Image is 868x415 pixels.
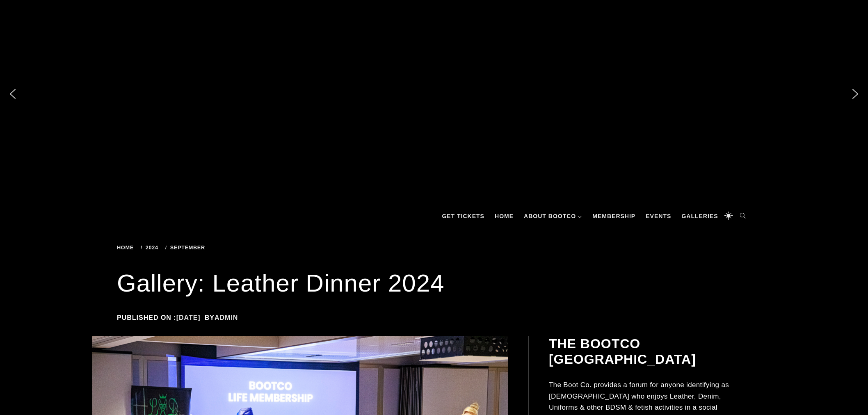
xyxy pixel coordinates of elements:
a: Home [117,244,137,251]
span: Published on : [117,314,205,321]
div: Breadcrumbs [117,245,314,251]
span: by [205,314,242,321]
a: GET TICKETS [438,204,489,228]
a: Galleries [677,204,722,228]
h2: The BootCo [GEOGRAPHIC_DATA] [549,336,750,367]
img: next arrow [849,87,862,100]
a: September [165,244,208,251]
img: previous arrow [6,87,19,100]
a: About BootCo [520,204,586,228]
a: Events [642,204,675,228]
a: Home [491,204,518,228]
a: 2024 [141,244,161,251]
a: [DATE] [176,314,201,321]
a: Membership [588,204,640,228]
h1: Gallery: Leather Dinner 2024 [117,267,751,300]
a: admin [215,314,238,321]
